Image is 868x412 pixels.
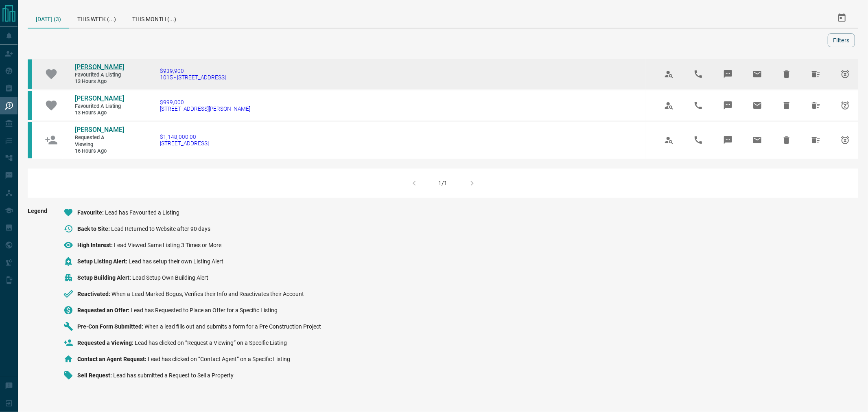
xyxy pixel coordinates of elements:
span: $939,900 [160,68,226,74]
span: View Profile [659,64,679,84]
span: [PERSON_NAME] [75,63,124,71]
span: Sell Request [77,372,113,379]
span: Contact an Agent Request [77,356,148,362]
span: Snooze [835,96,855,115]
span: Message [718,64,738,84]
span: Call [689,130,708,150]
span: When a lead fills out and submits a form for a Pre Construction Project [144,323,321,330]
span: Requested a Viewing [75,134,124,148]
div: condos.ca [28,91,32,120]
span: $999,000 [160,99,250,105]
div: This Week (...) [69,8,124,28]
span: High Interest [77,242,114,248]
span: 13 hours ago [75,78,124,85]
span: Email [748,96,767,115]
span: Legend [28,208,47,387]
a: $939,9001015 - [STREET_ADDRESS] [160,68,226,81]
span: Message [718,130,738,150]
span: Lead has submitted a Request to Sell a Property [113,372,234,379]
span: Favourite [77,209,105,216]
span: Back to Site [77,226,111,232]
span: Lead has setup their own Listing Alert [129,258,223,265]
span: Email [748,64,767,84]
span: 16 hours ago [75,148,124,155]
a: $1,148,000.00[STREET_ADDRESS] [160,134,209,147]
span: 1015 - [STREET_ADDRESS] [160,74,226,81]
span: View Profile [659,96,679,115]
div: condos.ca [28,122,32,158]
span: Message [718,96,738,115]
span: Requested a Viewing [77,340,135,346]
span: Hide All from Wendy Chan [806,130,826,150]
a: $999,000[STREET_ADDRESS][PERSON_NAME] [160,99,250,112]
a: [PERSON_NAME] [75,63,124,72]
span: Snooze [835,130,855,150]
span: Hide [777,64,796,84]
span: Lead Returned to Website after 90 days [111,226,210,232]
span: Call [689,64,708,84]
span: Lead Viewed Same Listing 3 Times or More [114,242,221,248]
span: View Profile [659,130,679,150]
span: [STREET_ADDRESS][PERSON_NAME] [160,105,250,112]
a: [PERSON_NAME] [75,126,124,134]
span: Hide All from Ryan Yao [806,96,826,115]
span: Lead has clicked on “Contact Agent” on a Specific Listing [148,356,290,362]
span: Requested an Offer [77,307,131,313]
div: [DATE] (3) [28,8,69,28]
span: Lead Setup Own Building Alert [132,274,208,281]
span: Snooze [835,64,855,84]
div: condos.ca [28,59,32,89]
span: Lead has Favourited a Listing [105,209,179,216]
span: Favourited a Listing [75,72,124,79]
span: Lead has Requested to Place an Offer for a Specific Listing [131,307,278,313]
span: [PERSON_NAME] [75,126,124,134]
a: [PERSON_NAME] [75,94,124,103]
span: Hide [777,96,796,115]
span: Favourited a Listing [75,103,124,110]
span: Setup Listing Alert [77,258,129,265]
span: 13 hours ago [75,110,124,116]
span: Email [748,130,767,150]
span: $1,148,000.00 [160,134,209,140]
button: Filters [828,33,855,47]
span: When a Lead Marked Bogus, Verifies their Info and Reactivates their Account [112,291,304,297]
div: This Month (...) [124,8,184,28]
button: Select Date Range [832,8,852,28]
span: Reactivated [77,291,112,297]
span: [STREET_ADDRESS] [160,140,209,147]
span: Lead has clicked on “Request a Viewing” on a Specific Listing [135,340,287,346]
span: Pre-Con Form Submitted [77,323,144,330]
div: 1/1 [439,180,448,186]
span: Setup Building Alert [77,274,132,281]
span: Hide [777,130,796,150]
span: Call [689,96,708,115]
span: Hide All from Ryan Yao [806,64,826,84]
span: [PERSON_NAME] [75,94,124,102]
